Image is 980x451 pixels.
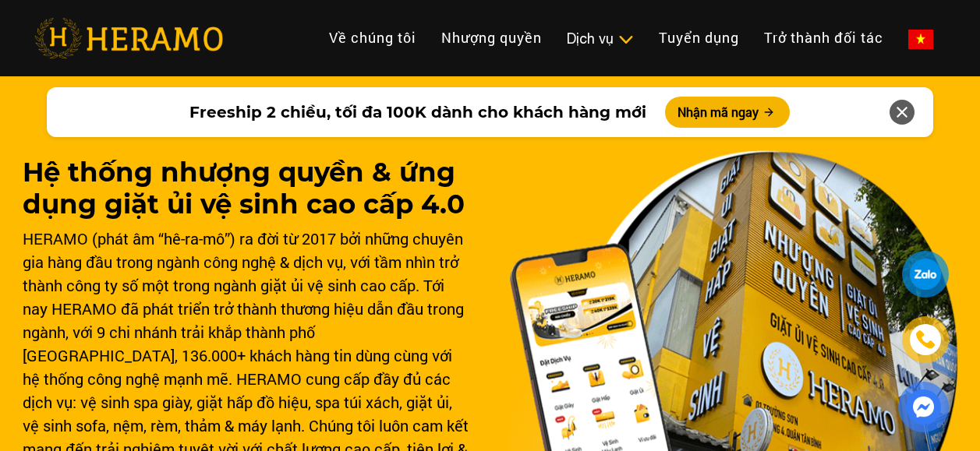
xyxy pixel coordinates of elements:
[429,21,554,55] a: Nhượng quyền
[752,21,896,55] a: Trở thành đối tác
[23,157,472,220] h1: Hệ thống nhượng quyền & ứng dụng giặt ủi vệ sinh cao cấp 4.0
[189,100,646,124] span: Freeship 2 chiều, tối đa 100K dành cho khách hàng mới
[317,21,429,55] a: Về chúng tôi
[567,28,634,49] div: Dịch vụ
[34,18,223,58] img: heramo-logo.png
[646,21,752,55] a: Tuyển dụng
[665,97,790,128] button: Nhận mã ngay
[617,32,634,48] img: subToggleIcon
[903,317,949,363] a: phone-icon
[915,329,936,351] img: phone-icon
[908,30,933,49] img: vn-flag.png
